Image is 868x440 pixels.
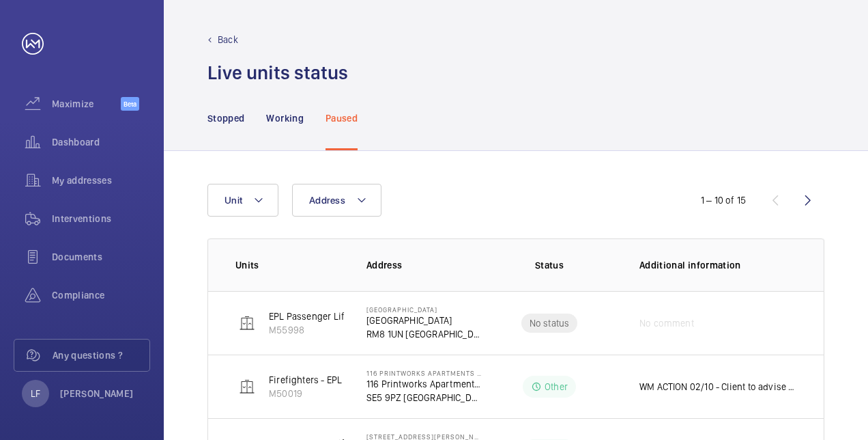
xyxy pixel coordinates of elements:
p: Additional information [639,258,796,272]
span: Any questions ? [53,348,149,362]
p: LF [31,387,40,400]
p: Paused [325,111,358,125]
div: 1 – 10 of 15 [701,193,746,207]
p: EPL Passenger Lift [269,310,347,323]
p: No status [530,316,570,330]
p: SE5 9PZ [GEOGRAPHIC_DATA] [366,391,481,404]
span: Documents [52,250,150,264]
button: Address [292,184,381,217]
span: Unit [225,195,242,206]
p: Stopped [207,111,244,125]
p: Other [545,380,568,394]
img: elevator.svg [239,315,255,331]
span: Address [309,195,345,206]
p: RM8 1UN [GEOGRAPHIC_DATA] [366,327,481,341]
p: M50019 [269,387,404,400]
p: [GEOGRAPHIC_DATA] [366,305,481,314]
img: elevator.svg [239,379,255,395]
p: Firefighters - EPL Flats 1-65 No 1 [269,373,404,387]
span: Beta [121,97,139,111]
span: No comment [639,316,694,330]
p: Address [366,258,481,272]
p: M55998 [269,323,347,337]
button: Unit [207,184,278,217]
span: Maximize [52,97,121,111]
span: Dashboard [52,135,150,149]
p: 116 Printworks Apartments Flats 1-65 [366,377,481,391]
p: 116 Printworks Apartments Flats 1-65 - High Risk Building [366,369,481,377]
span: Interventions [52,212,150,225]
span: My addresses [52,174,150,187]
p: WM ACTION 02/10 - Client to advise go ahead on mod 30/09 - Drive upgrade required - possible mode... [639,380,796,394]
p: Working [266,111,303,125]
p: [GEOGRAPHIC_DATA] [366,314,481,327]
h1: Live units status [207,60,348,85]
span: Compliance [52,288,150,302]
p: [PERSON_NAME] [60,387,134,400]
p: Status [491,258,608,272]
p: Back [218,33,238,46]
p: Units [235,258,345,272]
